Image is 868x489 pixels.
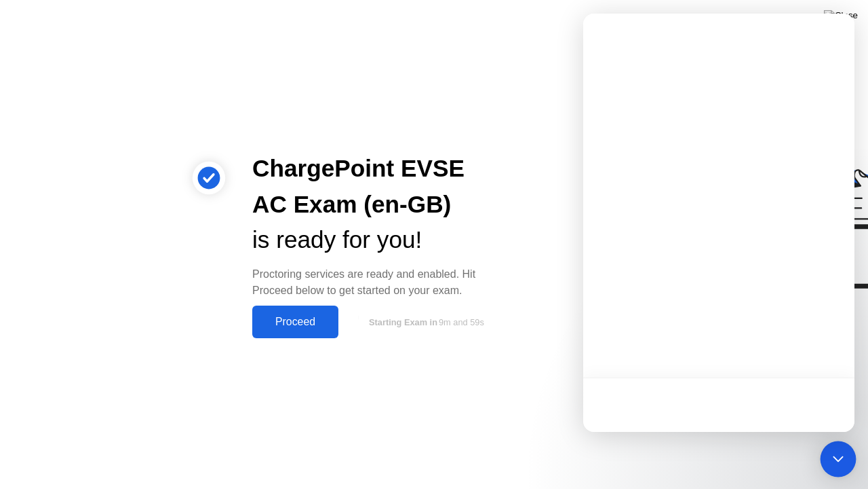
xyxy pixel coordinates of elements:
div: Proctoring services are ready and enabled. Hit Proceed below to get started on your exam. [252,266,505,299]
div: is ready for you! [252,222,505,258]
div: Open Intercom Messenger [821,441,856,477]
span: 9m and 59s [439,317,484,327]
button: Proceed [252,306,338,338]
button: Starting Exam in9m and 59s [345,309,505,335]
img: Close [824,10,858,21]
div: Proceed [256,316,334,328]
div: ChargePoint EVSE AC Exam (en-GB) [252,151,505,223]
